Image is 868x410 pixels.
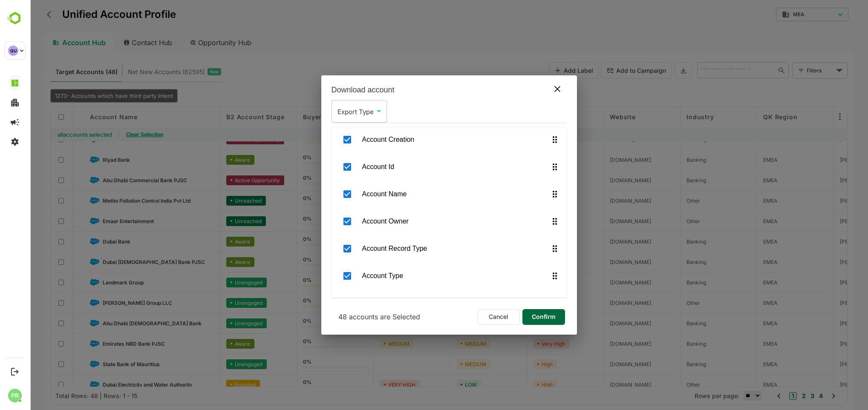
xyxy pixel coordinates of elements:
[332,135,520,145] span: Account Creation
[302,182,537,206] li: Account Name
[302,127,537,152] li: Account Creation
[4,10,26,26] img: BambooboxLogoMark.f1c84d78b4c51b1a7b5f700c9845e183.svg
[302,100,357,122] div: ​
[302,291,537,315] li: Active
[8,46,18,56] div: QU
[332,271,520,281] span: Account Type
[302,236,537,261] li: Account Record Type
[302,264,537,288] li: Account Type
[493,309,535,325] button: Confirm
[8,389,22,402] div: PR
[302,155,537,179] li: Account Id
[9,366,20,377] button: Logout
[447,309,490,325] button: Cancel
[332,244,520,254] span: Account Record Type
[332,216,520,227] span: Account Owner
[302,309,397,324] typography: 48 accounts are Selected
[302,86,365,95] span: Download account
[499,311,528,322] span: Confirm
[332,162,520,172] span: Account Id
[302,209,537,234] li: Account Owner
[332,189,520,199] span: Account Name
[452,311,485,322] span: Cancel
